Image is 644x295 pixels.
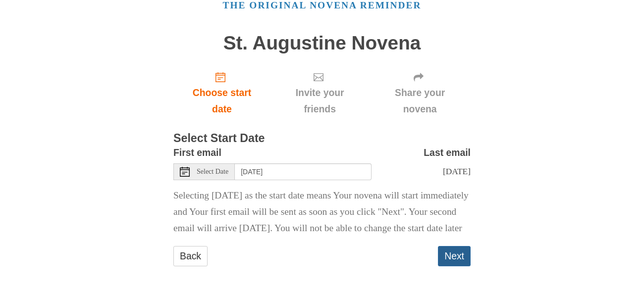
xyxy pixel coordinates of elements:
[173,33,471,54] h1: St. Augustine Novena
[369,63,471,122] div: Click "Next" to confirm your start date first.
[173,63,270,122] a: Choose start date
[173,246,208,266] a: Back
[379,85,461,117] span: Share your novena
[235,163,372,180] input: Use the arrow keys to pick a date
[173,132,471,145] h3: Select Start Date
[280,85,359,117] span: Invite your friends
[443,166,471,176] span: [DATE]
[173,188,471,237] p: Selecting [DATE] as the start date means Your novena will start immediately and Your first email ...
[270,63,369,122] div: Click "Next" to confirm your start date first.
[424,145,471,161] label: Last email
[173,145,221,161] label: First email
[438,246,471,266] button: Next
[197,168,228,175] span: Select Date
[183,85,261,117] span: Choose start date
